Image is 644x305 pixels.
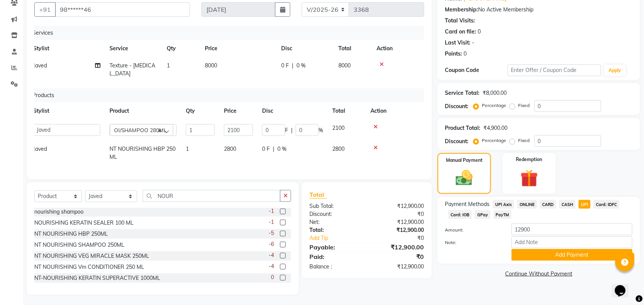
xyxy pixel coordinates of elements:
[29,102,105,120] th: Stylist
[269,229,274,237] span: -5
[292,62,293,70] span: |
[475,210,491,219] span: GPay
[483,89,507,97] div: ₹8,000.00
[377,234,430,242] div: ₹0
[143,190,280,202] input: Search or Scan
[482,102,507,109] label: Percentage
[516,156,543,163] label: Redemption
[269,262,274,270] span: -4
[612,275,636,297] iframe: chat widget
[332,145,345,152] span: 2800
[114,127,166,133] span: OI/SHAMPOO 280ML
[269,207,274,215] span: -1
[304,252,367,261] div: Paid:
[472,39,475,47] div: -
[440,227,506,233] label: Amount:
[445,6,633,14] div: No Active Membership
[162,40,200,57] th: Qty
[200,40,277,57] th: Price
[319,126,323,134] span: %
[367,226,430,234] div: ₹12,900.00
[372,40,419,57] th: Action
[205,62,217,69] span: 8000
[29,26,424,40] div: Services
[367,252,430,261] div: ₹0
[338,62,351,69] span: 8000
[518,137,530,144] label: Fixed
[304,234,377,242] a: Add Tip
[445,6,478,14] div: Membership:
[34,263,144,271] div: NT NOURISHING Vm CONDITIONER 250 ML
[604,65,626,76] button: Apply
[304,218,367,226] div: Net:
[512,236,633,248] input: Add Note
[304,263,367,271] div: Balance :
[464,50,467,58] div: 0
[109,145,175,160] span: NT NOURISHING HBP 250ML
[478,28,481,36] div: 0
[440,239,506,246] label: Note:
[445,124,481,132] div: Product Total:
[328,102,366,120] th: Total
[105,102,181,120] th: Product
[219,102,258,120] th: Price
[445,200,490,208] span: Payment Methods
[304,202,367,210] div: Sub Total:
[366,102,419,120] th: Action
[493,200,514,209] span: UPI Axis
[594,200,620,209] span: Card: IDFC
[224,145,236,152] span: 2800
[304,226,367,234] div: Total:
[271,273,274,281] span: 0
[559,200,576,209] span: CASH
[277,40,334,57] th: Disc
[34,208,84,216] div: nourishing shampoo
[181,102,219,120] th: Qty
[273,145,274,153] span: |
[512,249,633,261] button: Add Payment
[367,218,430,226] div: ₹12,900.00
[34,219,134,227] div: NOURISHING KERATIN SEALER 100 ML
[309,191,327,199] span: Total
[277,145,287,153] span: 0 %
[304,243,367,252] div: Payable:
[445,50,462,58] div: Points:
[367,263,430,271] div: ₹12,900.00
[296,62,306,70] span: 0 %
[33,145,47,152] span: Javed
[304,210,367,218] div: Discount:
[484,124,508,132] div: ₹4,900.00
[167,62,170,69] span: 1
[518,102,530,109] label: Fixed
[512,224,633,235] input: Amount
[508,64,601,76] input: Enter Offer / Coupon Code
[34,241,124,249] div: NT NOURISHING SHAMPOO 250ML
[291,126,293,134] span: |
[105,40,162,57] th: Service
[515,168,544,189] img: _gift.svg
[451,168,478,188] img: _cash.svg
[269,218,274,226] span: -1
[258,102,328,120] th: Disc
[109,62,155,77] span: Texture - [MEDICAL_DATA]
[445,66,508,74] div: Coupon Code
[262,145,270,153] span: 0 F
[186,145,189,152] span: 1
[494,210,512,219] span: PayTM
[445,17,475,25] div: Total Visits:
[446,157,483,164] label: Manual Payment
[540,200,557,209] span: CARD
[269,251,274,259] span: -4
[33,62,47,69] span: Javed
[332,125,345,131] span: 2100
[448,210,472,219] span: Card: IOB
[367,243,430,252] div: ₹12,900.00
[34,2,56,17] button: +91
[367,202,430,210] div: ₹12,900.00
[445,89,480,97] div: Service Total:
[445,39,471,47] div: Last Visit:
[281,62,289,70] span: 0 F
[334,40,372,57] th: Total
[55,2,190,17] input: Search by Name/Mobile/Email/Code
[34,230,108,238] div: NT NOURISHING HBP 250ML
